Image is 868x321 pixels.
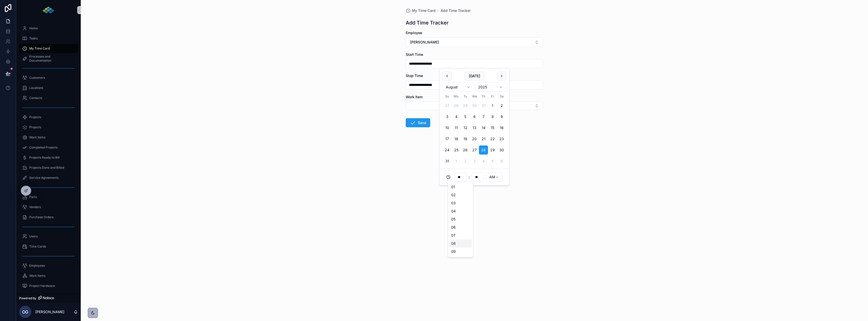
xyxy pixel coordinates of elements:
button: Sunday, August 10th, 2025 [443,123,452,132]
span: Parts [29,195,37,199]
button: Sunday, August 17th, 2025 [443,134,452,143]
button: Thursday, August 28th, 2025, selected [479,145,488,155]
button: Friday, August 8th, 2025 [488,112,497,121]
button: Saturday, September 6th, 2025 [497,157,506,166]
button: Tuesday, August 12th, 2025 [461,123,470,132]
span: Tasks [29,36,38,40]
span: Stop Time [406,73,423,78]
button: Monday, August 18th, 2025 [452,134,461,143]
div: 08 [449,239,472,248]
h1: Add Time Tracker [406,19,449,26]
span: Work Item [406,95,423,99]
a: Projects [19,113,78,122]
span: My Time Card [412,8,436,13]
span: Locations [29,86,43,90]
span: Completed Projects [29,145,58,150]
button: Friday, September 5th, 2025 [488,157,497,166]
span: Employee [406,31,422,35]
button: [DATE] [465,71,484,81]
div: 07 [449,231,472,239]
span: Projects [29,115,41,119]
a: Home [19,24,78,33]
button: Tuesday, July 29th, 2025 [461,101,470,110]
span: Project Hardware [29,284,55,288]
a: Work Items [19,271,78,280]
button: Tuesday, September 2nd, 2025 [461,157,470,166]
a: Tasks [19,34,78,43]
span: Employees [29,264,45,268]
button: Monday, August 11th, 2025 [452,123,461,132]
span: Purchase Orders [29,215,53,219]
a: Contacts [19,93,78,103]
span: Add Time Tracker [441,8,471,13]
th: Saturday [497,94,506,99]
div: 04 [449,207,472,215]
div: 02 [449,191,472,199]
div: scrollable content [16,20,81,294]
span: Projects Done and Billed [29,166,64,170]
button: Friday, August 15th, 2025 [488,123,497,132]
p: [PERSON_NAME] [35,309,64,314]
button: Sunday, August 24th, 2025 [443,145,452,155]
button: Sunday, August 31st, 2025 [443,157,452,166]
span: Users [29,234,38,238]
button: Saturday, August 23rd, 2025 [497,134,506,143]
a: Locations [19,83,78,92]
a: My Time Card [19,44,78,53]
button: Select Button [406,102,543,110]
div: 05 [449,215,472,223]
span: Contacts [29,96,42,100]
th: Tuesday [461,94,470,99]
button: Tuesday, August 26th, 2025 [461,145,470,155]
a: Employees [19,261,78,270]
button: Sunday, July 27th, 2025 [443,101,452,110]
button: Thursday, July 31st, 2025 [479,101,488,110]
a: My Time Card [406,8,436,13]
th: Friday [488,94,497,99]
button: Saturday, August 9th, 2025 [497,112,506,121]
a: Purchase Orders [19,213,78,222]
th: Monday [452,94,461,99]
div: 03 [449,199,472,207]
a: Powered by [16,294,81,303]
button: Wednesday, July 30th, 2025 [470,101,479,110]
a: Service Agreements [19,173,78,182]
button: Saturday, August 30th, 2025 [497,145,506,155]
button: Tuesday, August 5th, 2025 [461,112,470,121]
button: Saturday, August 16th, 2025 [497,123,506,132]
button: Today, Friday, August 29th, 2025 [488,145,497,155]
button: Wednesday, September 3rd, 2025 [470,157,479,166]
span: Work Items [29,274,45,278]
button: Thursday, August 14th, 2025 [479,123,488,132]
span: [PERSON_NAME] [410,40,439,45]
span: OG [22,309,28,315]
button: Wednesday, August 6th, 2025 [470,112,479,121]
a: Processes and Documentation [19,54,78,63]
span: Projects [29,125,41,129]
button: Friday, August 22nd, 2025 [488,134,497,143]
a: Project Hardware [19,281,78,290]
button: Thursday, August 21st, 2025 [479,134,488,143]
span: Home [29,26,38,30]
a: Customers [19,73,78,82]
button: Thursday, September 4th, 2025 [479,157,488,166]
button: Monday, September 1st, 2025 [452,157,461,166]
span: Service Agreements [29,176,59,180]
button: Sunday, August 3rd, 2025 [443,112,452,121]
a: Projects Done and Billed [19,163,78,172]
th: Wednesday [470,94,479,99]
a: Parts [19,192,78,202]
div: 10 [449,256,472,264]
span: Processes and Documentation [29,55,73,63]
span: Projects Ready to Bill [29,156,60,160]
a: Vendors [19,203,78,212]
button: Monday, August 4th, 2025 [452,112,461,121]
span: Vendors [29,205,41,209]
button: Thursday, August 7th, 2025 [479,112,488,121]
a: Projects [19,123,78,132]
a: Users [19,232,78,241]
span: Customers [29,76,45,80]
button: Wednesday, August 20th, 2025 [470,134,479,143]
div: 01 [449,183,472,191]
a: Projects Ready to Bill [19,153,78,162]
